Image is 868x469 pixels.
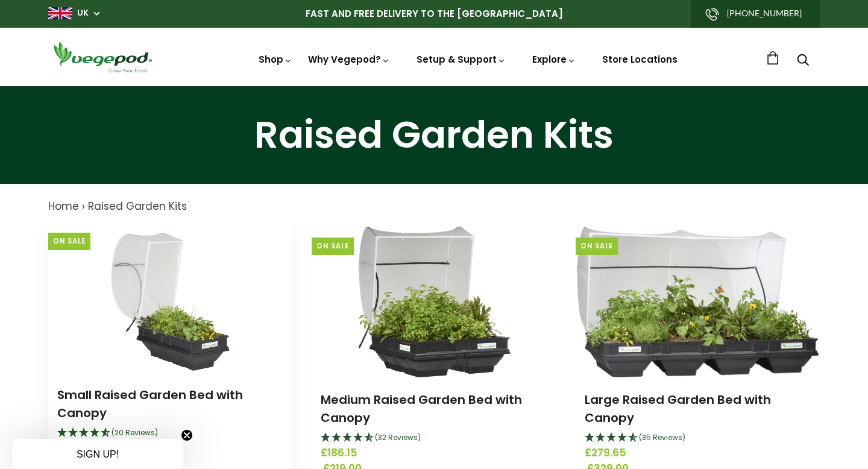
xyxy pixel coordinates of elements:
[321,430,547,446] div: 4.66 Stars - 32 Reviews
[321,445,547,461] span: £186.15
[357,227,511,377] img: Medium Raised Garden Bed with Canopy
[585,391,771,426] a: Large Raised Garden Bed with Canopy
[88,199,187,213] a: Raised Garden Kits
[321,391,522,426] a: Medium Raised Garden Bed with Canopy
[417,53,506,66] a: Setup & Support
[602,53,678,66] a: Store Locations
[15,116,853,154] h1: Raised Garden Kits
[585,430,811,446] div: 4.69 Stars - 35 Reviews
[12,439,183,469] div: SIGN UP!Close teaser
[48,199,79,213] a: Home
[57,386,243,421] a: Small Raised Garden Bed with Canopy
[181,429,193,441] button: Close teaser
[585,445,811,461] span: £279.65
[375,432,421,442] span: 4.66 Stars - 32 Reviews
[77,449,119,459] span: SIGN UP!
[48,7,72,19] img: gb_large.png
[48,199,820,215] nav: breadcrumbs
[797,55,809,68] a: Search
[77,7,89,19] a: UK
[82,199,85,213] span: ›
[259,53,292,66] a: Shop
[57,426,283,441] div: 4.75 Stars - 20 Reviews
[48,40,157,74] img: Vegepod
[532,53,576,66] a: Explore
[308,53,390,66] a: Why Vegepod?
[577,227,818,377] img: Large Raised Garden Bed with Canopy
[112,427,158,438] span: 4.75 Stars - 20 Reviews
[639,432,685,442] span: 4.69 Stars - 35 Reviews
[99,222,242,373] img: Small Raised Garden Bed with Canopy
